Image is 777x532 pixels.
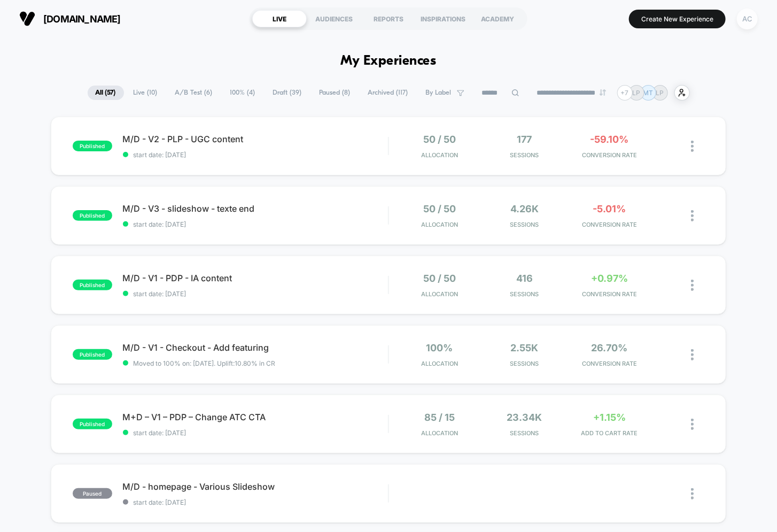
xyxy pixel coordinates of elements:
button: [DOMAIN_NAME] [16,10,124,27]
span: M/D - V2 - PLP - UGC content [123,134,388,144]
span: 50 / 50 [423,203,456,214]
span: published [73,349,112,360]
div: INSPIRATIONS [416,10,470,27]
span: Sessions [485,360,564,367]
span: Sessions [485,151,564,159]
span: M+D – V1 – PDP – Change ATC CTA [123,412,388,422]
span: [DOMAIN_NAME] [43,13,121,25]
span: CONVERSION RATE [570,290,649,298]
span: M/D - V1 - Checkout - Add featuring [123,342,388,353]
span: 85 / 15 [424,412,455,423]
span: CONVERSION RATE [570,151,649,159]
span: CONVERSION RATE [570,221,649,228]
div: ACADEMY [470,10,525,27]
span: start date: [DATE] [123,429,388,437]
img: close [691,210,694,221]
span: ADD TO CART RATE [570,429,649,437]
span: Live ( 10 ) [126,86,166,100]
span: 177 [517,134,532,145]
span: -5.01% [593,203,626,214]
span: 4.26k [510,203,539,214]
img: Visually logo [19,11,35,27]
span: Paused ( 8 ) [312,86,359,100]
span: 50 / 50 [423,134,456,145]
span: 50 / 50 [423,273,456,284]
span: Sessions [485,290,564,298]
div: + 7 [617,85,633,101]
span: +1.15% [593,412,626,423]
span: M/D - V1 - PDP - IA content [123,273,388,283]
span: start date: [DATE] [123,498,388,506]
span: All ( 57 ) [88,86,124,100]
p: MT [643,89,654,97]
span: Allocation [421,360,458,367]
img: close [691,349,694,360]
span: start date: [DATE] [123,290,388,298]
div: AC [737,9,758,29]
span: 26.70% [592,342,628,353]
span: Allocation [421,290,458,298]
span: +0.97% [591,273,628,284]
span: M/D - V3 - slideshow - texte end [123,203,388,214]
span: Moved to 100% on: [DATE] . Uplift: 10.80% in CR [134,359,276,367]
button: AC [734,8,761,30]
img: close [691,141,694,152]
span: 416 [516,273,533,284]
span: Sessions [485,429,564,437]
span: M/D - homepage - Various Slideshow [123,481,388,492]
div: LIVE [252,10,307,27]
img: close [691,280,694,291]
img: end [600,89,606,96]
h1: My Experiences [341,53,437,69]
span: Allocation [421,429,458,437]
span: CONVERSION RATE [570,360,649,367]
p: LP [633,89,641,97]
span: Allocation [421,221,458,228]
span: A/B Test ( 6 ) [167,86,221,100]
button: Create New Experience [629,10,726,28]
span: Draft ( 39 ) [265,86,310,100]
span: By Label [426,89,452,97]
span: start date: [DATE] [123,220,388,228]
span: Allocation [421,151,458,159]
div: REPORTS [361,10,416,27]
div: AUDIENCES [307,10,361,27]
span: 100% [426,342,453,353]
span: 2.55k [510,342,538,353]
span: Sessions [485,221,564,228]
span: published [73,280,112,290]
span: published [73,141,112,151]
span: published [73,419,112,429]
p: LP [656,89,664,97]
span: 23.34k [507,412,542,423]
img: close [691,419,694,430]
span: Archived ( 117 ) [360,86,416,100]
span: paused [73,488,112,499]
span: -59.10% [590,134,629,145]
span: published [73,210,112,221]
span: 100% ( 4 ) [222,86,263,100]
span: start date: [DATE] [123,151,388,159]
img: close [691,488,694,499]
